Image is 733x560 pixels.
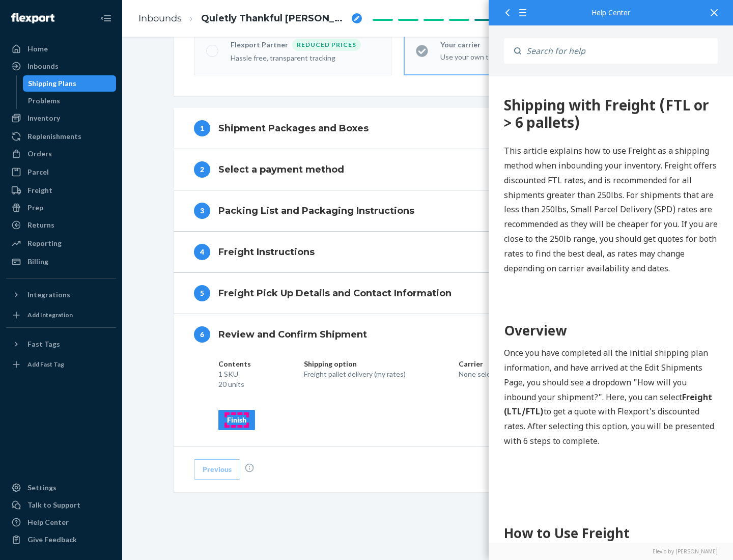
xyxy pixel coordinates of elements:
a: Settings [6,480,116,496]
button: 5Freight Pick Up Details and Contact Information [174,273,683,314]
a: Elevio by [PERSON_NAME] [504,548,718,555]
div: Parcel [27,167,49,177]
div: 2 [194,161,210,178]
div: Fast Tags [27,339,60,349]
div: Add Fast Tag [27,360,64,369]
h4: Select a payment method [218,163,344,176]
a: Orders [6,146,116,162]
div: Inventory [27,113,60,123]
input: Search [521,38,718,64]
a: Inbounds [6,58,116,74]
button: 3Packing List and Packaging Instructions [174,190,683,231]
a: Add Integration [6,307,116,323]
a: Inventory [6,110,116,126]
div: Hassle free, transparent tracking [231,53,379,63]
div: Problems [28,96,60,106]
div: Use your own transportation [440,52,589,62]
button: 4Freight Instructions [174,232,683,272]
div: Give Feedback [27,535,77,545]
a: Problems [23,93,117,109]
div: Inbounds [27,61,59,71]
p: None selected [459,369,505,379]
h2: Step 1: Boxes and Labels [15,477,229,495]
a: Inbounds [138,13,182,24]
a: Help Center [6,514,116,530]
a: Home [6,41,116,57]
div: 5 [194,285,210,301]
button: Fast Tags [6,336,116,352]
div: Help Center [27,517,69,527]
div: Replenishments [27,131,81,142]
p: Carrier [459,359,505,369]
div: Home [27,44,48,54]
div: Your carrier [440,40,589,50]
img: Flexport logo [11,13,54,23]
a: Prep [6,200,116,216]
button: Integrations [6,287,116,303]
h4: Freight Instructions [218,245,315,259]
div: Help Center [504,9,718,16]
a: Freight [6,182,116,199]
div: Prep [27,203,43,213]
button: Give Feedback [6,531,116,548]
h4: Freight Pick Up Details and Contact Information [218,287,452,300]
a: Talk to Support [6,497,116,513]
button: 1Shipment Packages and Boxes [174,108,683,149]
p: 20 units [218,379,251,389]
h1: How to Use Freight [15,447,229,467]
div: Freight [27,185,52,195]
div: 4 [194,244,210,260]
a: Add Fast Tag [6,356,116,373]
div: Talk to Support [27,500,80,510]
button: 2Select a payment method [174,149,683,190]
div: 3 [194,203,210,219]
div: Shipping Plans [28,78,76,89]
div: 1 [194,120,210,136]
p: Once you have completed all the initial shipping plan information, and have arrived at the Edit S... [15,269,229,372]
button: Previous [194,459,240,480]
div: Reduced prices [292,39,361,51]
div: Billing [27,257,48,267]
h4: Review and Confirm Shipment [218,328,367,341]
a: Reporting [6,235,116,251]
a: Shipping Plans [23,75,117,92]
div: Flexport Partner [231,40,292,50]
a: Parcel [6,164,116,180]
h4: Shipment Packages and Boxes [218,122,369,135]
p: 1 SKU [218,369,251,379]
h1: Overview [15,244,229,264]
div: Settings [27,483,57,493]
p: Contents [218,359,251,369]
div: Integrations [27,290,70,300]
h4: Packing List and Packaging Instructions [218,204,414,217]
div: 6 [194,326,210,343]
a: Returns [6,217,116,233]
a: Billing [6,254,116,270]
p: This article explains how to use Freight as a shipping method when inbounding your inventory. Fre... [15,67,229,199]
div: 360 Shipping with Freight (FTL or > 6 pallets) [15,20,229,54]
div: Reporting [27,238,62,248]
button: Finish [218,410,255,430]
button: 6Review and Confirm Shipment [174,314,683,355]
span: Quietly Thankful Koala [201,12,348,25]
a: Replenishments [6,128,116,145]
div: Orders [27,149,52,159]
p: Shipping option [304,359,406,369]
p: Freight pallet delivery (my rates) [304,369,406,379]
div: Finish [227,415,246,425]
div: Returns [27,220,54,230]
div: Add Integration [27,311,73,319]
button: Close Navigation [96,8,116,29]
ol: breadcrumbs [130,4,370,34]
